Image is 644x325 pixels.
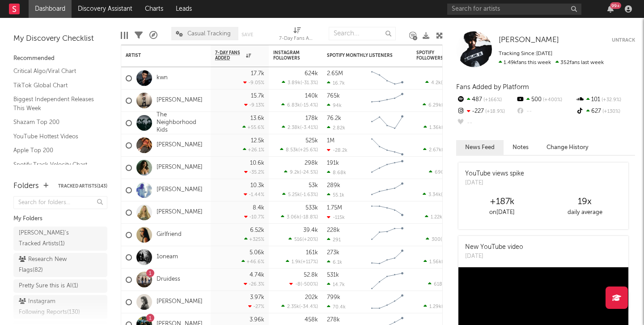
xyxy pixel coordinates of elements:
[425,214,461,220] div: ( )
[600,98,621,103] span: +32.9 %
[499,36,559,45] a: [PERSON_NAME]
[327,147,347,153] div: -28.2k
[187,31,231,37] span: Casual Tracking
[327,125,345,131] div: 2.82k
[295,282,301,287] span: -8
[13,279,107,293] a: Pretty Sure this is AI(1)
[244,281,264,287] div: -26.3 %
[499,60,604,65] span: 352 fans last week
[250,115,264,121] div: 13.6k
[13,81,98,90] a: TikTok Global Chart
[157,164,203,171] a: [PERSON_NAME]
[461,207,543,218] div: on [DATE]
[367,112,407,134] svg: Chart title
[327,103,342,108] div: 94k
[429,169,461,175] div: ( )
[424,124,461,130] div: ( )
[302,282,317,287] span: -500 %
[13,214,107,224] div: My Folders
[327,237,341,243] div: 291
[432,237,441,242] span: 300
[157,141,203,149] a: [PERSON_NAME]
[428,281,461,287] div: ( )
[327,272,339,278] div: 531k
[13,53,107,64] div: Recommended
[13,132,98,141] a: YouTube Hottest Videos
[13,34,107,44] div: My Discovery Checklist
[282,80,318,86] div: ( )
[244,192,264,197] div: -1.44 %
[244,214,264,220] div: -10.7 %
[327,304,346,310] div: 70.4k
[13,117,98,127] a: Shazam Top 200
[465,169,524,179] div: YouTube views spike
[327,214,345,220] div: -115k
[447,4,581,15] input: Search for artists
[287,215,300,220] span: 3.06k
[309,183,318,188] div: 53k
[286,259,318,265] div: ( )
[610,2,621,9] div: 99 +
[429,260,441,265] span: 1.56k
[456,84,529,90] span: Fans Added by Platform
[305,205,318,211] div: 533k
[149,22,157,48] div: A&R Pipeline
[157,298,203,306] a: [PERSON_NAME]
[367,157,407,179] svg: Chart title
[281,214,318,220] div: ( )
[327,80,345,86] div: 16.7k
[300,148,317,153] span: +25.6 %
[426,236,461,242] div: ( )
[157,111,206,134] a: The Neighborhood Kids
[215,50,244,61] span: 7-Day Fans Added
[303,227,318,233] div: 39.4k
[499,36,559,44] span: [PERSON_NAME]
[287,304,299,309] span: 2.35k
[13,66,98,76] a: Critical Algo/Viral Chart
[482,98,502,103] span: +166 %
[367,90,407,112] svg: Chart title
[416,50,448,61] div: Spotify Followers
[607,5,614,13] button: 99+
[250,183,264,188] div: 10.3k
[327,71,343,77] div: 2.65M
[504,140,538,155] button: Notes
[244,236,264,242] div: +325 %
[250,317,264,323] div: 3.96k
[305,317,318,323] div: 458k
[499,60,551,65] span: 1.49k fans this week
[424,259,461,265] div: ( )
[429,304,441,309] span: 1.29k
[327,205,342,211] div: 1.75M
[13,94,98,113] a: Biggest Independent Releases This Week
[157,231,182,239] a: Girlfriend
[301,103,317,108] span: -15.4 %
[241,259,264,265] div: +46.6 %
[288,192,300,197] span: 5.25k
[251,71,264,77] div: 17.7k
[431,215,442,220] span: 1.22k
[19,228,82,249] div: [PERSON_NAME]'s Tracked Artists ( 1 )
[243,147,264,153] div: +26.1 %
[250,160,264,166] div: 10.6k
[58,184,107,188] button: Tracked Artists(143)
[288,125,300,130] span: 2.38k
[465,252,523,261] div: [DATE]
[251,93,264,99] div: 15.7k
[157,209,203,216] a: [PERSON_NAME]
[429,125,441,130] span: 1.36k
[135,22,143,48] div: Filters
[434,282,442,287] span: 618
[302,81,317,86] span: -31.3 %
[301,215,317,220] span: -18.8 %
[273,50,305,61] div: Instagram Followers
[327,53,394,58] div: Spotify Monthly Listeners
[157,186,203,194] a: [PERSON_NAME]
[461,197,543,207] div: +187k
[423,147,461,153] div: ( )
[327,259,342,265] div: 6.1k
[242,124,264,130] div: +55.6 %
[429,148,441,153] span: 2.67k
[157,253,178,261] a: 1oneam
[367,67,407,90] svg: Chart title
